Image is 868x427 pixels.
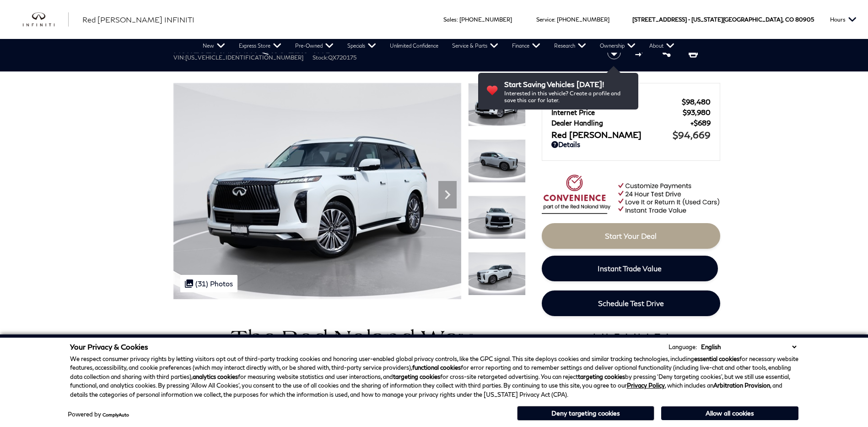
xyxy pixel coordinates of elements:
[557,16,609,23] a: [PHONE_NUMBER]
[683,108,711,116] span: $93,980
[185,54,303,61] span: [US_VEHICLE_IDENTIFICATION_NUMBER]
[682,98,711,106] span: $98,480
[102,412,129,417] a: ComplyAuto
[445,39,505,53] a: Service & Parts
[517,406,654,421] button: Deny targeting cookies
[551,98,682,106] span: MSRP
[173,54,185,61] span: VIN:
[340,39,383,53] a: Specials
[193,373,238,380] strong: analytics cookies
[690,119,711,127] span: $689
[632,16,814,23] a: [STREET_ADDRESS] • [US_STATE][GEOGRAPHIC_DATA], CO 80905
[551,119,711,127] a: Dealer Handling $689
[196,39,232,53] a: New
[459,16,512,23] a: [PHONE_NUMBER]
[634,46,647,60] button: Compare vehicle
[313,54,328,61] span: Stock:
[694,355,739,362] strong: essential cookies
[23,12,69,27] a: infiniti
[605,231,657,240] span: Start Your Deal
[468,139,526,183] img: New 2026 RADIANT WHITE INFINITI Luxe 4WD image 2
[180,275,237,292] div: (31) Photos
[82,15,194,24] span: Red [PERSON_NAME] INFINITI
[551,108,683,116] span: Internet Price
[412,364,461,371] strong: functional cookies
[554,16,555,23] span: :
[232,39,288,53] a: Express Store
[82,14,194,25] a: Red [PERSON_NAME] INFINITI
[598,264,662,273] span: Instant Trade Value
[70,342,148,351] span: Your Privacy & Cookies
[551,130,673,140] span: Red [PERSON_NAME]
[713,382,770,389] strong: Arbitration Provision
[393,373,440,380] strong: targeting cookies
[505,39,547,53] a: Finance
[542,223,720,249] a: Start Your Deal
[642,39,681,53] a: About
[551,98,711,106] a: MSRP $98,480
[196,39,681,53] nav: Main Navigation
[468,83,526,126] img: New 2026 RADIANT WHITE INFINITI Luxe 4WD image 1
[536,16,554,23] span: Service
[598,299,664,307] span: Schedule Test Drive
[699,342,798,351] select: Language Select
[627,382,665,389] a: Privacy Policy
[542,256,718,281] a: Instant Trade Value
[669,344,697,350] div: Language:
[443,16,457,23] span: Sales
[551,129,711,140] a: Red [PERSON_NAME] $94,669
[542,290,720,316] a: Schedule Test Drive
[586,331,675,368] img: infinitipremiumcare.png
[551,140,711,148] a: Details
[383,39,445,53] a: Unlimited Confidence
[593,39,642,53] a: Ownership
[328,54,356,61] span: QX720175
[673,129,711,140] span: $94,669
[173,83,461,299] img: New 2026 RADIANT WHITE INFINITI Luxe 4WD image 1
[551,108,711,116] a: Internet Price $93,980
[547,39,593,53] a: Research
[457,16,458,23] span: :
[288,39,340,53] a: Pre-Owned
[661,406,798,420] button: Allow all cookies
[23,12,69,27] img: INFINITI
[468,196,526,239] img: New 2026 RADIANT WHITE INFINITI Luxe 4WD image 3
[68,411,129,417] div: Powered by
[551,119,690,127] span: Dealer Handling
[578,373,625,380] strong: targeting cookies
[438,181,457,208] div: Next
[468,252,526,296] img: New 2026 RADIANT WHITE INFINITI Luxe 4WD image 4
[70,355,798,400] p: We respect consumer privacy rights by letting visitors opt out of third-party tracking cookies an...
